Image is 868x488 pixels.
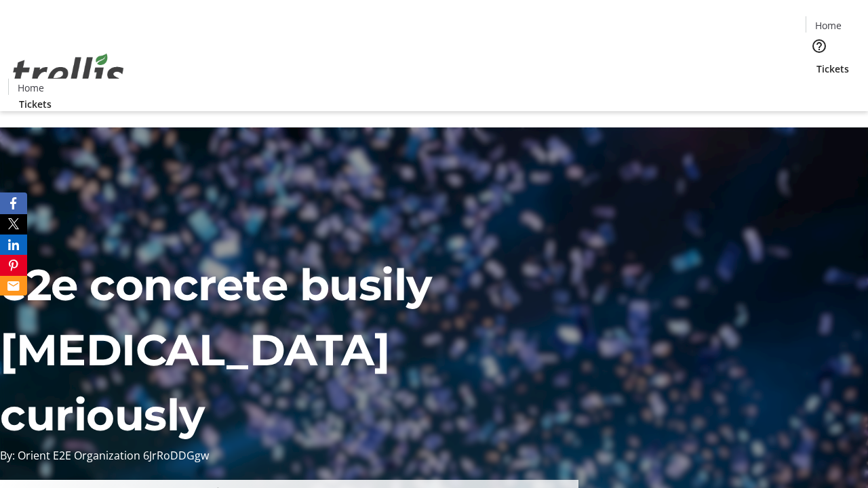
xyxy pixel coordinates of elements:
a: Tickets [8,97,62,111]
a: Home [9,81,52,95]
a: Home [806,18,850,33]
button: Cart [806,76,833,103]
span: Tickets [816,62,849,76]
span: Home [18,81,44,95]
span: Home [815,18,842,33]
img: Orient E2E Organization 6JrRoDDGgw's Logo [8,39,129,106]
a: Tickets [806,62,860,76]
span: Tickets [19,97,52,111]
button: Help [806,33,833,60]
